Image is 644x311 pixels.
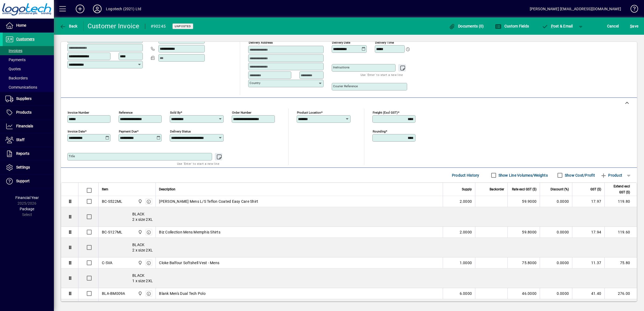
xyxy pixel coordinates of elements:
[170,130,191,133] mat-label: Delivery status
[495,24,529,28] span: Custom Fields
[159,291,206,296] span: Blank Men's Dual Tech Polo
[102,260,112,265] div: C-SVA
[3,19,54,32] a: Home
[54,21,84,31] app-page-header-button: Back
[20,207,34,211] span: Package
[3,83,54,92] a: Communications
[102,186,108,192] span: Item
[460,199,472,204] span: 2.0000
[3,106,54,119] a: Products
[373,111,398,114] mat-label: Freight (excl GST)
[177,160,219,167] mat-hint: Use 'Enter' to start a new line
[550,186,569,192] span: Discount (%)
[137,229,143,235] span: Central
[572,227,604,238] td: 17.94
[460,229,472,235] span: 2.0000
[572,288,604,299] td: 41.40
[5,58,26,62] span: Payments
[297,111,321,114] mat-label: Product location
[16,37,34,41] span: Customers
[511,229,536,235] div: 59.8000
[460,291,472,296] span: 6.0000
[16,96,32,101] span: Suppliers
[604,227,637,238] td: 119.60
[170,111,181,114] mat-label: Sold by
[5,48,22,53] span: Invoices
[373,130,386,133] mat-label: Rounding
[16,23,26,27] span: Home
[490,186,504,192] span: Backorder
[159,260,219,265] span: Cloke Balfour Softshell Vest - Mens
[137,260,143,266] span: Central
[60,24,78,28] span: Back
[551,24,553,28] span: P
[540,227,572,238] td: 0.0000
[106,5,141,13] div: Logotech (2021) Ltd
[69,154,75,158] mat-label: Title
[572,257,604,268] td: 11.37
[16,165,30,169] span: Settings
[151,22,166,31] div: #90245
[564,173,595,178] label: Show Cost/Profit
[497,173,548,178] label: Show Line Volumes/Weights
[540,288,572,299] td: 0.0000
[15,195,39,200] span: Financial Year
[3,120,54,133] a: Financials
[3,74,54,83] a: Backorders
[462,186,472,192] span: Supply
[71,4,89,14] button: Add
[16,179,30,183] span: Support
[137,291,143,296] span: Central
[3,46,54,55] a: Invoices
[58,21,79,31] button: Back
[361,72,403,78] mat-hint: Use 'Enter' to start a new line
[3,161,54,174] a: Settings
[3,55,54,64] a: Payments
[572,196,604,207] td: 17.97
[608,183,630,195] span: Extend excl GST ($)
[3,174,54,188] a: Support
[460,260,472,265] span: 1.0000
[99,268,637,288] div: BLACK 1 x size 2XL
[604,196,637,207] td: 119.80
[511,291,536,296] div: 46.0000
[119,111,133,114] mat-label: Reference
[604,257,637,268] td: 75.80
[590,186,601,192] span: GST ($)
[5,76,28,80] span: Backorders
[512,186,536,192] span: Rate excl GST ($)
[119,130,137,133] mat-label: Payment due
[449,24,484,28] span: Documents (0)
[232,111,251,114] mat-label: Order number
[102,199,122,204] div: BC-S522ML
[540,257,572,268] td: 0.0000
[630,22,638,30] span: ave
[16,110,32,114] span: Products
[88,22,140,30] div: Customer Invoice
[540,196,572,207] td: 0.0000
[511,260,536,265] div: 75.8000
[598,170,625,180] button: Product
[511,199,536,204] div: 59.9000
[68,111,89,114] mat-label: Invoice number
[99,238,637,257] div: BLACK 2 x size 2XL
[16,138,25,142] span: Staff
[159,229,220,235] span: Biz Collection Mens Memphis Shirts
[16,124,33,128] span: Financials
[539,21,576,31] button: Post & Email
[102,291,125,296] div: BLA-BM009A
[3,133,54,147] a: Staff
[333,65,349,69] mat-label: Instructions
[607,22,619,30] span: Cancel
[452,171,479,180] span: Product History
[629,21,640,31] button: Save
[89,4,106,14] button: Profile
[333,84,358,88] mat-label: Courier Reference
[630,24,632,28] span: S
[626,1,637,19] a: Knowledge Base
[3,147,54,160] a: Reports
[494,21,530,31] button: Custom Fields
[250,81,260,85] mat-label: Country
[5,85,37,89] span: Communications
[137,198,143,204] span: Central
